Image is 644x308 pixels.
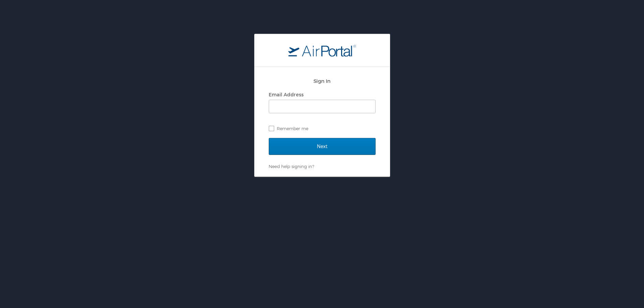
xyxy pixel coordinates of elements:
a: Need help signing in? [269,164,314,169]
img: logo [288,44,356,56]
h2: Sign In [269,77,376,85]
input: Next [269,138,376,155]
label: Email Address [269,92,304,97]
label: Remember me [269,123,376,134]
